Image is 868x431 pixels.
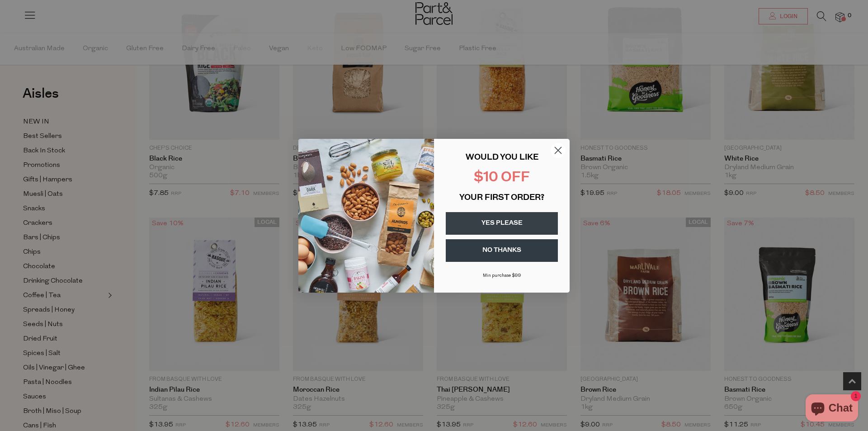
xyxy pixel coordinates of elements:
[803,394,861,424] inbox-online-store-chat: Shopify online store chat
[298,139,434,293] img: 43fba0fb-7538-40bc-babb-ffb1a4d097bc.jpeg
[459,194,544,202] span: YOUR FIRST ORDER?
[474,171,530,185] span: $10 OFF
[483,273,521,278] span: Min purchase $99
[466,154,538,162] span: WOULD YOU LIKE
[550,142,566,158] button: Close dialog
[446,239,558,262] button: NO THANKS
[446,212,558,235] button: YES PLEASE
